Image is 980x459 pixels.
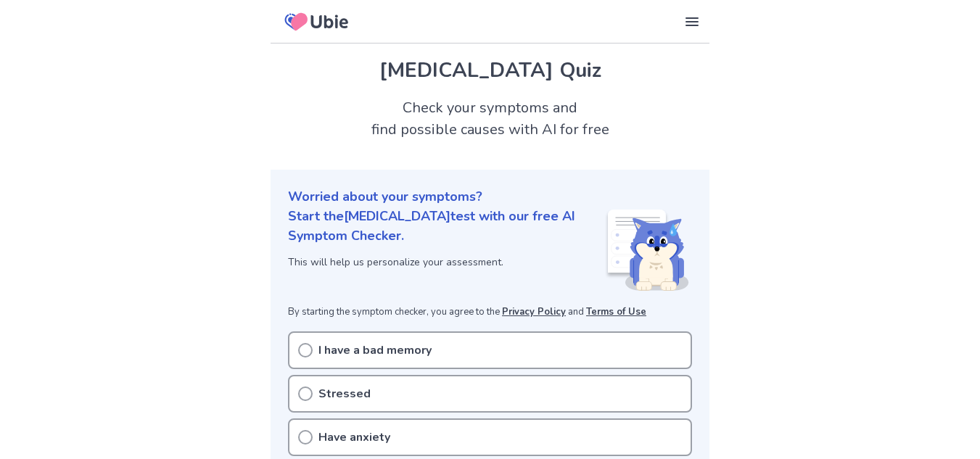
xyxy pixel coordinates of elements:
[288,305,692,320] p: By starting the symptom checker, you agree to the and
[318,342,432,359] p: I have a bad memory
[288,187,692,207] p: Worried about your symptoms?
[502,305,566,318] a: Privacy Policy
[271,97,709,141] h2: Check your symptoms and find possible causes with AI for free
[318,429,390,446] p: Have anxiety
[586,305,646,318] a: Terms of Use
[288,207,605,246] p: Start the [MEDICAL_DATA] test with our free AI Symptom Checker.
[288,255,605,270] p: This will help us personalize your assessment.
[288,55,692,86] h1: [MEDICAL_DATA] Quiz
[605,210,689,291] img: Shiba
[318,385,371,402] p: Stressed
